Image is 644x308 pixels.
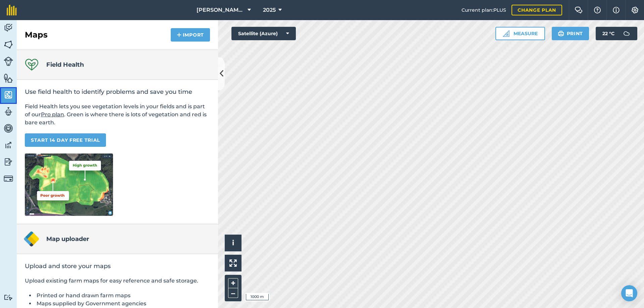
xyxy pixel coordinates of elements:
img: Ruler icon [503,30,509,37]
button: Satellite (Azure) [231,27,296,40]
img: A cog icon [631,7,639,13]
img: svg+xml;base64,PD94bWwgdmVyc2lvbj0iMS4wIiBlbmNvZGluZz0idXRmLTgiPz4KPCEtLSBHZW5lcmF0b3I6IEFkb2JlIE... [4,107,13,117]
img: A question mark icon [593,7,601,13]
h2: Maps [25,29,48,40]
button: Measure [495,27,545,40]
button: Print [552,27,589,40]
p: Upload existing farm maps for easy reference and safe storage. [25,277,210,285]
span: [PERSON_NAME] Farming Ltd [197,6,245,14]
h4: Map uploader [46,234,89,244]
img: Two speech bubbles overlapping with the left bubble in the forefront [575,7,583,13]
img: Map uploader logo [23,231,40,247]
img: svg+xml;base64,PHN2ZyB4bWxucz0iaHR0cDovL3d3dy53My5vcmcvMjAwMC9zdmciIHdpZHRoPSIxNyIgaGVpZ2h0PSIxNy... [613,6,620,14]
span: 22 ° C [602,27,614,40]
img: svg+xml;base64,PD94bWwgdmVyc2lvbj0iMS4wIiBlbmNvZGluZz0idXRmLTgiPz4KPCEtLSBHZW5lcmF0b3I6IEFkb2JlIE... [4,140,13,150]
img: svg+xml;base64,PD94bWwgdmVyc2lvbj0iMS4wIiBlbmNvZGluZz0idXRmLTgiPz4KPCEtLSBHZW5lcmF0b3I6IEFkb2JlIE... [4,294,13,301]
a: Change plan [512,5,562,15]
img: Four arrows, one pointing top left, one top right, one bottom right and the last bottom left [229,259,237,267]
img: svg+xml;base64,PD94bWwgdmVyc2lvbj0iMS4wIiBlbmNvZGluZz0idXRmLTgiPz4KPCEtLSBHZW5lcmF0b3I6IEFkb2JlIE... [4,174,13,183]
p: Field Health lets you see vegetation levels in your fields and is part of our . Green is where th... [25,103,210,127]
img: svg+xml;base64,PHN2ZyB4bWxucz0iaHR0cDovL3d3dy53My5vcmcvMjAwMC9zdmciIHdpZHRoPSI1NiIgaGVpZ2h0PSI2MC... [4,90,13,100]
img: svg+xml;base64,PD94bWwgdmVyc2lvbj0iMS4wIiBlbmNvZGluZz0idXRmLTgiPz4KPCEtLSBHZW5lcmF0b3I6IEFkb2JlIE... [4,23,13,33]
span: i [232,239,234,247]
div: Open Intercom Messenger [621,285,637,301]
a: Pro plan [41,111,64,118]
h2: Use field health to identify problems and save you time [25,88,210,96]
img: svg+xml;base64,PHN2ZyB4bWxucz0iaHR0cDovL3d3dy53My5vcmcvMjAwMC9zdmciIHdpZHRoPSI1NiIgaGVpZ2h0PSI2MC... [4,73,13,83]
button: 22 °C [596,27,637,40]
img: svg+xml;base64,PHN2ZyB4bWxucz0iaHR0cDovL3d3dy53My5vcmcvMjAwMC9zdmciIHdpZHRoPSIxNCIgaGVpZ2h0PSIyNC... [177,31,181,39]
span: Current plan : PLUS [462,6,506,14]
img: svg+xml;base64,PHN2ZyB4bWxucz0iaHR0cDovL3d3dy53My5vcmcvMjAwMC9zdmciIHdpZHRoPSIxOSIgaGVpZ2h0PSIyNC... [558,29,564,38]
img: svg+xml;base64,PHN2ZyB4bWxucz0iaHR0cDovL3d3dy53My5vcmcvMjAwMC9zdmciIHdpZHRoPSI1NiIgaGVpZ2h0PSI2MC... [4,40,13,50]
button: – [228,288,238,298]
h4: Field Health [46,60,84,69]
button: Import [171,28,210,42]
img: svg+xml;base64,PD94bWwgdmVyc2lvbj0iMS4wIiBlbmNvZGluZz0idXRmLTgiPz4KPCEtLSBHZW5lcmF0b3I6IEFkb2JlIE... [4,123,13,133]
li: Maps supplied by Government agencies [35,300,210,308]
h2: Upload and store your maps [25,262,210,270]
img: svg+xml;base64,PD94bWwgdmVyc2lvbj0iMS4wIiBlbmNvZGluZz0idXRmLTgiPz4KPCEtLSBHZW5lcmF0b3I6IEFkb2JlIE... [620,27,633,40]
button: + [228,278,238,288]
button: i [225,235,241,251]
a: START 14 DAY FREE TRIAL [25,133,106,147]
li: Printed or hand drawn farm maps [35,292,210,300]
span: 2025 [263,6,276,14]
img: svg+xml;base64,PD94bWwgdmVyc2lvbj0iMS4wIiBlbmNvZGluZz0idXRmLTgiPz4KPCEtLSBHZW5lcmF0b3I6IEFkb2JlIE... [4,57,13,66]
img: svg+xml;base64,PD94bWwgdmVyc2lvbj0iMS4wIiBlbmNvZGluZz0idXRmLTgiPz4KPCEtLSBHZW5lcmF0b3I6IEFkb2JlIE... [4,157,13,167]
img: fieldmargin Logo [7,5,17,15]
